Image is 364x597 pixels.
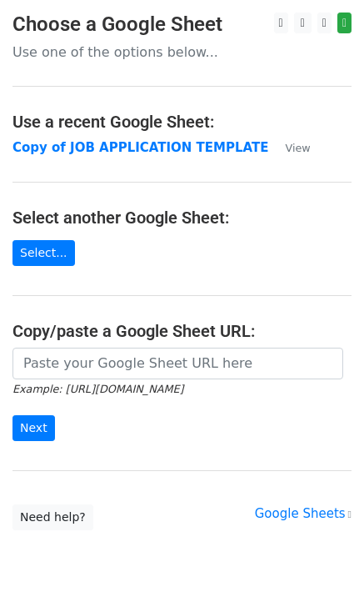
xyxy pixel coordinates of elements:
[12,348,343,379] input: Paste your Google Sheet URL here
[12,112,352,132] h4: Use a recent Google Sheet:
[12,504,93,530] a: Need help?
[12,140,269,155] a: Copy of JOB APPLICATION TEMPLATE
[12,321,352,341] h4: Copy/paste a Google Sheet URL:
[248,506,352,521] a: Google Sheets
[286,142,311,154] small: View
[12,208,352,228] h4: Select another Google Sheet:
[12,13,352,37] h3: Choose a Google Sheet
[12,240,75,266] a: Select...
[12,415,55,441] input: Next
[12,43,352,61] p: Use one of the options below...
[12,383,183,395] small: Example: [URL][DOMAIN_NAME]
[269,140,311,155] a: View
[281,517,364,597] iframe: Chat Widget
